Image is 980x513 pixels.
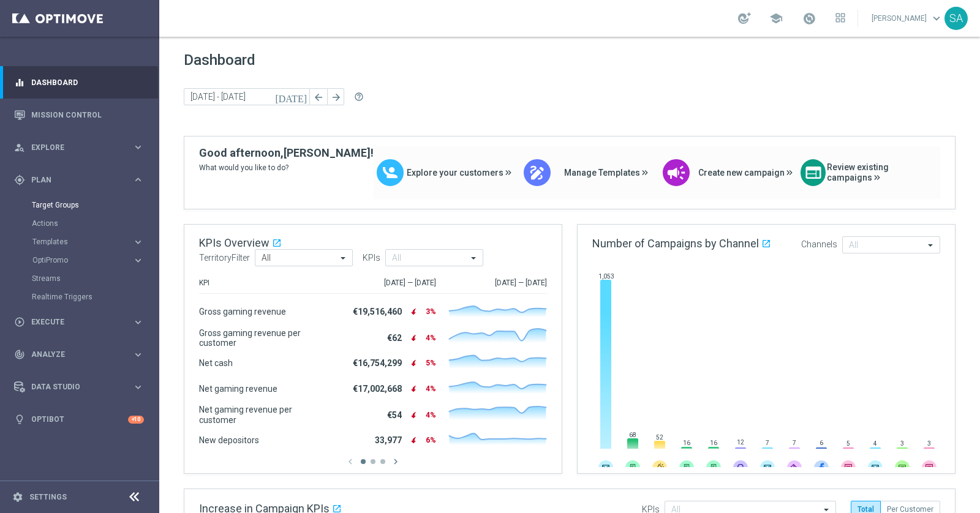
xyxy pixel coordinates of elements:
[32,237,145,247] button: Templates keyboard_arrow_right
[32,196,158,214] div: Target Groups
[32,233,158,251] div: Templates
[14,142,132,153] div: Explore
[32,269,158,288] div: Streams
[31,66,144,99] a: Dashboard
[31,99,144,131] a: Mission Control
[12,492,23,503] i: settings
[31,176,132,184] span: Plan
[769,12,783,25] span: school
[132,236,144,248] i: keyboard_arrow_right
[32,219,127,228] a: Actions
[14,316,25,328] i: play_circle_outline
[13,317,145,327] button: play_circle_outline Execute keyboard_arrow_right
[13,78,145,88] button: equalizer Dashboard
[32,256,120,264] span: OptiPromo
[31,351,132,358] span: Analyze
[14,174,132,185] div: Plan
[32,255,145,265] button: OptiPromo keyboard_arrow_right
[31,318,132,326] span: Execute
[14,381,132,392] div: Data Studio
[944,7,968,30] div: SA
[31,383,132,391] span: Data Studio
[13,350,145,359] button: track_changes Analyze keyboard_arrow_right
[32,200,127,210] a: Target Groups
[14,403,144,436] div: Optibot
[32,292,127,302] a: Realtime Triggers
[132,141,144,153] i: keyboard_arrow_right
[13,414,145,424] button: lightbulb Optibot +10
[14,77,25,88] i: equalizer
[31,403,128,436] a: Optibot
[14,99,144,131] div: Mission Control
[13,175,145,185] button: gps_fixed Plan keyboard_arrow_right
[14,66,144,99] div: Dashboard
[32,238,120,245] span: Templates
[14,174,25,185] i: gps_fixed
[870,9,944,28] a: [PERSON_NAME]keyboard_arrow_down
[32,238,132,245] div: Templates
[132,255,144,266] i: keyboard_arrow_right
[13,382,145,392] button: Data Studio keyboard_arrow_right
[132,349,144,361] i: keyboard_arrow_right
[132,174,144,185] i: keyboard_arrow_right
[14,349,25,360] i: track_changes
[930,12,943,25] span: keyboard_arrow_down
[132,316,144,328] i: keyboard_arrow_right
[29,493,67,501] a: Settings
[128,416,144,424] div: +10
[132,381,144,393] i: keyboard_arrow_right
[31,144,132,151] span: Explore
[14,414,25,425] i: lightbulb
[32,251,158,269] div: OptiPromo
[32,274,127,283] a: Streams
[14,316,132,328] div: Execute
[13,143,145,152] button: person_search Explore keyboard_arrow_right
[13,110,145,120] button: Mission Control
[14,349,132,360] div: Analyze
[32,256,132,264] div: OptiPromo
[14,142,25,153] i: person_search
[32,214,158,233] div: Actions
[32,288,158,306] div: Realtime Triggers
